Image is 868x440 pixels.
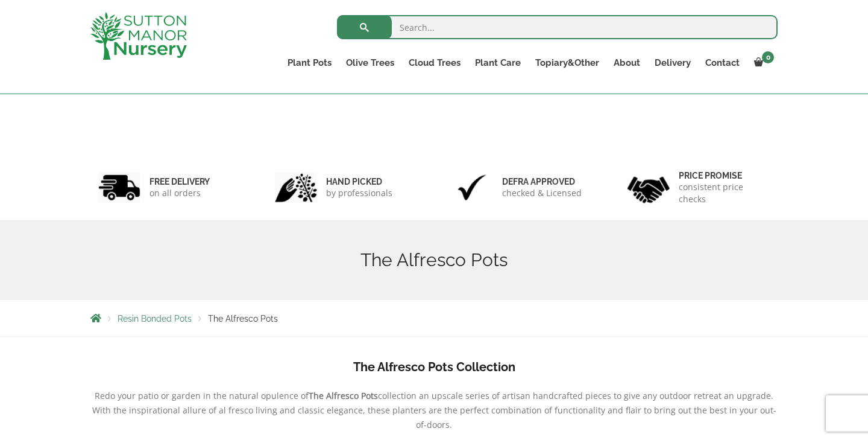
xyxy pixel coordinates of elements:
a: Cloud Trees [401,54,468,71]
p: consistent price checks [679,181,770,205]
nav: Breadcrumbs [90,313,778,323]
a: Resin Bonded Pots [118,314,192,324]
a: Olive Trees [339,54,401,71]
b: The Alfresco Pots Collection [353,360,515,374]
p: checked & Licensed [502,187,582,199]
a: Plant Pots [280,54,339,71]
h6: Defra approved [502,176,582,187]
span: The Alfresco Pots [208,314,278,324]
img: 1.jpg [98,172,140,203]
span: collection an upscale series of artisan handcrafted pieces to give any outdoor retreat an upgrade... [92,390,776,430]
a: Contact [698,54,747,71]
h6: FREE DELIVERY [149,176,210,187]
img: 2.jpg [275,172,317,203]
a: Topiary&Other [528,54,606,71]
input: Search... [337,15,778,39]
h6: hand picked [326,176,392,187]
h6: Price promise [679,170,770,181]
img: logo [90,12,187,60]
span: 0 [762,51,774,63]
p: on all orders [149,187,210,199]
span: Redo your patio or garden in the natural opulence of [95,390,309,401]
b: The Alfresco Pots [309,390,378,401]
a: Delivery [647,54,698,71]
a: 0 [747,54,778,71]
p: by professionals [326,187,392,199]
h1: The Alfresco Pots [90,249,778,271]
a: About [606,54,647,71]
a: Plant Care [468,54,528,71]
img: 3.jpg [451,172,493,203]
img: 4.jpg [627,169,670,206]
